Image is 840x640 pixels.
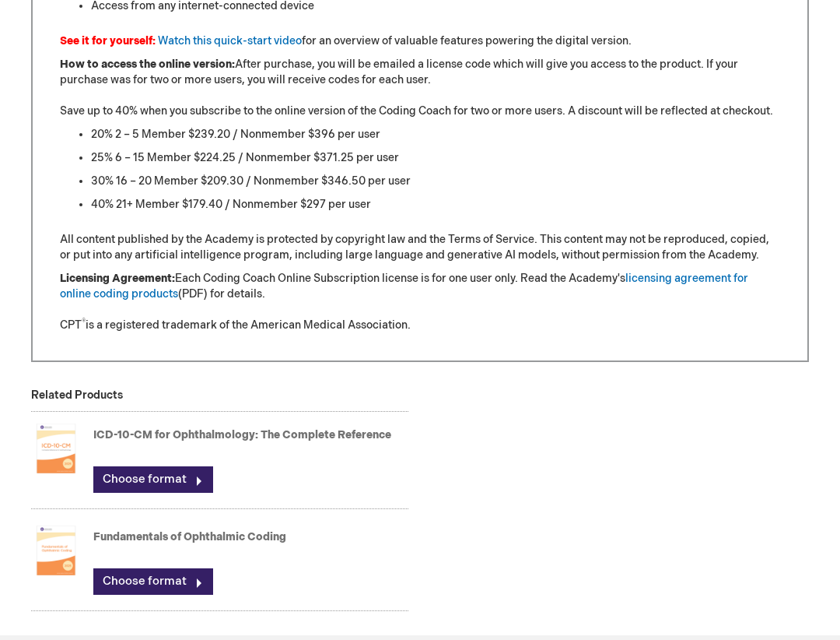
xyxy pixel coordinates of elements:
[91,197,780,213] li: 40% 21+ Member $179.40 / Nonmember $297 per user
[82,318,86,327] sup: ®
[93,466,213,493] a: Choose format
[93,530,286,543] a: Fundamentals of Ophthalmic Coding
[91,127,780,142] li: 20% 2 – 5 Member $239.20 / Nonmember $396 per user
[60,272,175,285] strong: Licensing Agreement:
[31,389,123,402] strong: Related Products
[93,568,213,595] a: Choose format
[60,232,780,263] p: All content published by the Academy is protected by copyright law and the Terms of Service. This...
[93,428,391,441] a: ICD-10-CM for Ophthalmology: The Complete Reference
[91,174,780,189] li: 30% 16 – 20 Member $209.30 / Nonmember $346.50 per user
[60,33,780,49] p: for an overview of valuable features powering the digital version.
[91,150,780,166] li: 25% 6 – 15 Member $224.25 / Nonmember $371.25 per user
[158,34,302,47] a: Watch this quick-start video
[60,58,235,71] strong: How to access the online version:
[60,57,780,119] p: After purchase, you will be emailed a license code which will give you access to the product. If ...
[31,417,81,480] img: ICD-10-CM for Ophthalmology: The Complete Reference
[31,519,81,582] img: Fundamentals of Ophthalmic Coding
[60,34,156,47] font: See it for yourself:
[60,271,780,333] p: Each Coding Coach Online Subscription license is for one user only. Read the Academy's (PDF) for ...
